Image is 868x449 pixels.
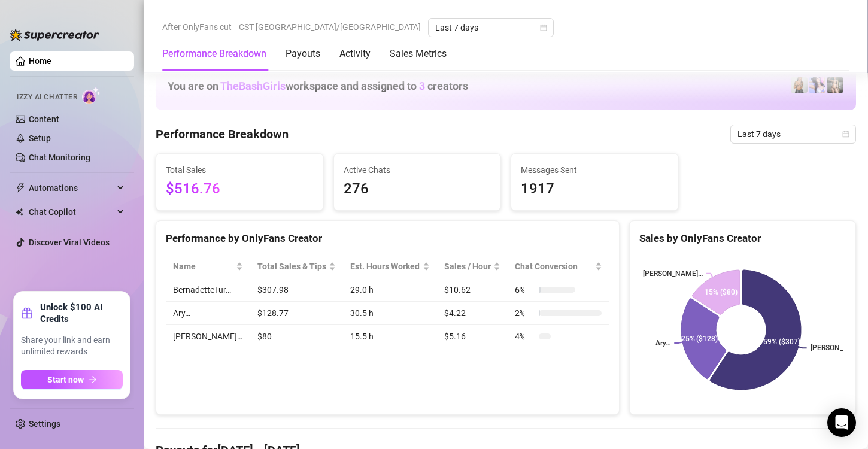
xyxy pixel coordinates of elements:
td: $4.22 [437,302,508,325]
img: Chat Copilot [16,208,23,216]
a: Home [29,56,51,66]
span: $516.76 [166,178,314,201]
span: Active Chats [344,163,491,177]
div: Payouts [286,47,320,61]
button: Start nowarrow-right [21,370,123,389]
div: Sales Metrics [390,47,447,61]
div: Est. Hours Worked [350,260,420,273]
td: [PERSON_NAME]… [166,325,250,348]
td: Ary… [166,302,250,325]
span: Total Sales & Tips [257,260,327,273]
span: 276 [344,178,491,201]
td: $5.16 [437,325,508,348]
text: [PERSON_NAME]… [643,269,703,278]
span: 6 % [515,283,534,296]
th: Total Sales & Tips [250,255,344,278]
span: Sales / Hour [444,260,491,273]
img: BernadetteTur [791,77,808,93]
a: Content [29,114,59,124]
div: Performance Breakdown [162,47,266,61]
span: TheBashGirls [220,80,286,92]
img: AI Chatter [82,87,101,104]
span: 4 % [515,330,534,343]
div: Performance by OnlyFans Creator [166,230,609,247]
img: logo-BBDzfeDw.svg [10,29,99,41]
span: thunderbolt [16,183,25,193]
span: gift [21,307,33,319]
td: $128.77 [250,302,344,325]
td: $10.62 [437,278,508,302]
a: Settings [29,419,60,429]
div: Activity [339,47,371,61]
span: Messages Sent [521,163,669,177]
td: $80 [250,325,344,348]
span: Start now [47,375,84,384]
span: calendar [842,131,849,138]
a: Discover Viral Videos [29,238,110,247]
a: Chat Monitoring [29,153,90,162]
td: $307.98 [250,278,344,302]
td: BernadetteTur… [166,278,250,302]
span: Last 7 days [435,19,547,37]
div: Open Intercom Messenger [827,408,856,437]
span: Chat Conversion [515,260,593,273]
span: CST [GEOGRAPHIC_DATA]/[GEOGRAPHIC_DATA] [239,18,421,36]
text: Ary… [655,339,670,347]
span: Automations [29,178,114,198]
a: Setup [29,134,51,143]
th: Name [166,255,250,278]
span: Name [173,260,233,273]
div: Sales by OnlyFans Creator [639,230,846,247]
span: Chat Copilot [29,202,114,222]
span: Izzy AI Chatter [17,92,77,103]
span: calendar [540,24,547,31]
td: 15.5 h [343,325,437,348]
span: Share your link and earn unlimited rewards [21,335,123,358]
h1: You are on workspace and assigned to creators [168,80,468,93]
span: 1917 [521,178,669,201]
h4: Performance Breakdown [156,126,289,142]
span: arrow-right [89,375,97,384]
img: Ary [809,77,825,93]
th: Sales / Hour [437,255,508,278]
img: Bonnie [827,77,843,93]
th: Chat Conversion [508,255,609,278]
span: 3 [419,80,425,92]
span: After OnlyFans cut [162,18,232,36]
span: Total Sales [166,163,314,177]
span: 2 % [515,307,534,320]
span: Last 7 days [738,125,849,143]
td: 29.0 h [343,278,437,302]
td: 30.5 h [343,302,437,325]
strong: Unlock $100 AI Credits [40,301,123,325]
